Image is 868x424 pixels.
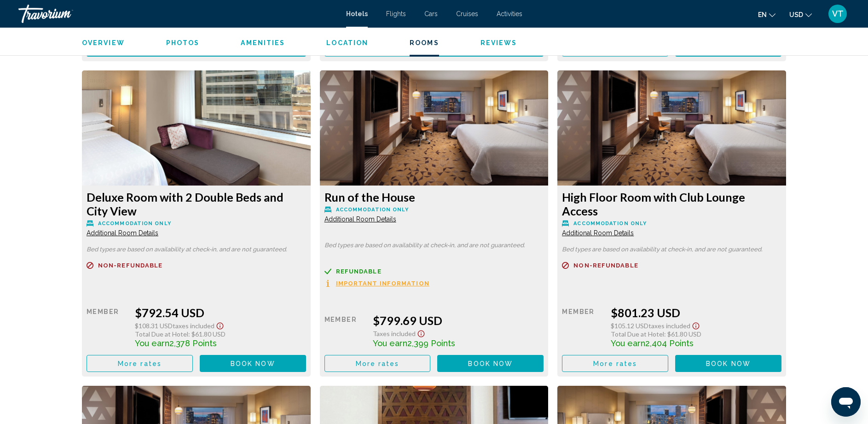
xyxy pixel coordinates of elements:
[437,355,544,372] button: Book now
[675,355,781,372] button: Book now
[241,39,285,47] button: Amenities
[320,70,549,186] img: 082f3e97-79d4-47b8-a1de-6c822a97846a.jpeg
[645,338,694,348] span: 2,404 Points
[373,330,416,337] span: Taxes included
[324,268,544,275] a: Refundable
[573,262,638,268] span: Non-refundable
[346,10,368,17] a: Hotels
[690,319,701,330] button: Show Taxes and Fees disclaimer
[373,338,407,348] span: You earn
[87,190,306,218] h3: Deluxe Room with 2 Double Beds and City View
[562,229,634,237] span: Additional Room Details
[82,70,311,186] img: 1de7070d-ce3e-45b0-83f8-ca23972955b4.jpeg
[407,338,455,348] span: 2,399 Points
[166,39,200,47] button: Photos
[593,360,637,367] span: More rates
[324,215,396,223] span: Additional Room Details
[789,8,812,21] button: Change currency
[831,387,861,417] iframe: Button to launch messaging window
[87,246,306,253] p: Bed types are based on availability at check-in, and are not guaranteed.
[832,9,844,18] span: VT
[410,39,439,47] button: Rooms
[611,306,781,319] div: $801.23 USD
[231,360,275,367] span: Book now
[135,338,169,348] span: You earn
[135,330,188,338] span: Total Due at Hotel
[82,39,125,47] button: Overview
[173,322,214,330] span: Taxes included
[87,306,128,348] div: Member
[648,322,690,330] span: Taxes included
[562,306,603,348] div: Member
[386,10,406,17] a: Flights
[169,338,217,348] span: 2,378 Points
[611,330,664,338] span: Total Due at Hotel
[562,246,781,253] p: Bed types are based on availability at check-in, and are not guaranteed.
[324,242,544,249] p: Bed types are based on availability at check-in, and are not guaranteed.
[98,262,162,268] span: Non-refundable
[18,5,337,23] a: Travorium
[373,314,544,327] div: $799.69 USD
[410,39,439,46] span: Rooms
[557,70,786,186] img: 082f3e97-79d4-47b8-a1de-6c822a97846a.jpeg
[480,39,517,46] span: Reviews
[166,39,200,46] span: Photos
[611,338,645,348] span: You earn
[135,322,173,330] span: $108.31 USD
[118,360,162,367] span: More rates
[241,39,285,46] span: Amenities
[324,355,431,372] button: More rates
[789,11,803,18] span: USD
[135,330,306,338] div: : $61.80 USD
[87,229,158,237] span: Additional Room Details
[562,355,668,372] button: More rates
[336,207,409,213] span: Accommodation Only
[468,360,513,367] span: Book now
[82,39,125,46] span: Overview
[758,11,767,18] span: en
[497,10,522,17] a: Activities
[424,10,438,17] a: Cars
[706,360,751,367] span: Book now
[356,360,399,367] span: More rates
[416,327,427,338] button: Show Taxes and Fees disclaimer
[326,39,368,47] button: Location
[611,330,781,338] div: : $61.80 USD
[324,279,429,287] button: Important Information
[324,314,366,348] div: Member
[200,355,306,372] button: Book now
[758,8,775,21] button: Change language
[573,221,647,227] span: Accommodation Only
[324,190,544,204] h3: Run of the House
[98,221,171,227] span: Accommodation Only
[456,10,478,17] a: Cruises
[336,280,429,286] span: Important Information
[562,190,781,218] h3: High Floor Room with Club Lounge Access
[326,39,368,46] span: Location
[87,355,193,372] button: More rates
[826,4,850,23] button: User Menu
[214,319,226,330] button: Show Taxes and Fees disclaimer
[336,268,382,274] span: Refundable
[611,322,648,330] span: $105.12 USD
[135,306,306,319] div: $792.54 USD
[480,39,517,47] button: Reviews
